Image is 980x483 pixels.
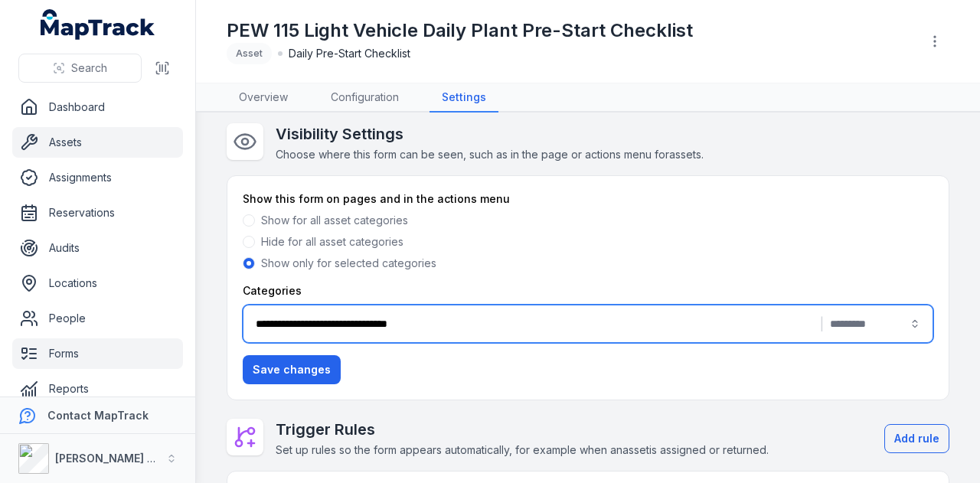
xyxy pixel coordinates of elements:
label: Show only for selected categories [261,256,436,271]
span: Set up rules so the form appears automatically, for example when an asset is assigned or returned. [276,443,769,456]
h1: PEW 115 Light Vehicle Daily Plant Pre-Start Checklist [227,18,693,43]
span: Search [71,60,107,76]
a: Configuration [318,83,411,113]
button: Add rule [884,424,949,453]
h2: Trigger Rules [276,419,769,440]
strong: [PERSON_NAME] Group [55,452,181,465]
a: Assets [12,127,183,158]
a: Locations [12,268,183,299]
div: Asset [227,43,272,64]
button: | [243,305,933,343]
label: Hide for all asset categories [261,234,403,250]
a: People [12,303,183,334]
button: Search [18,54,142,83]
h2: Visibility Settings [276,123,704,145]
a: Overview [227,83,300,113]
a: Reports [12,374,183,404]
a: Audits [12,233,183,263]
a: Forms [12,338,183,369]
a: Dashboard [12,92,183,122]
strong: Contact MapTrack [47,409,149,422]
a: MapTrack [41,9,155,40]
label: Categories [243,283,302,299]
span: Choose where this form can be seen, such as in the page or actions menu for assets . [276,148,704,161]
label: Show this form on pages and in the actions menu [243,191,510,207]
a: Reservations [12,197,183,228]
span: Daily Pre-Start Checklist [289,46,410,61]
a: Assignments [12,162,183,193]
a: Settings [430,83,498,113]
button: Save changes [243,355,341,384]
label: Show for all asset categories [261,213,408,228]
